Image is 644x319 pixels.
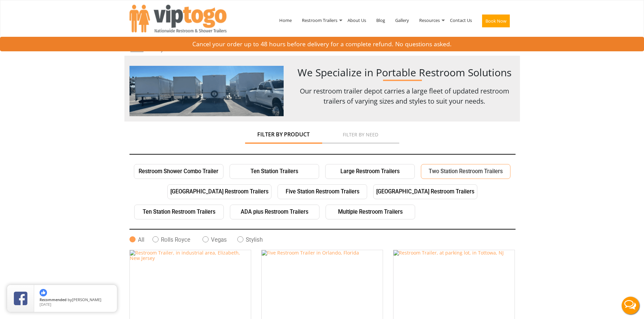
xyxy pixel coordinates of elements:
[134,205,224,219] a: Ten Station Restroom Trailers
[40,302,51,307] span: [DATE]
[477,3,515,42] a: Book Now
[230,205,319,219] a: ADA plus Restroom Trailers
[342,3,371,38] a: About Us
[325,164,415,179] a: Large Restroom Trailers
[390,3,414,38] a: Gallery
[40,289,47,296] img: thumbs up icon
[167,184,271,199] a: [GEOGRAPHIC_DATA] Restroom Trailers
[262,285,359,292] a: Five Restroom Trailer in Orlando, Florida
[278,184,367,199] a: Five Station Restroom Trailers
[129,5,226,32] img: VIPTOGO
[130,46,144,53] a: Home
[134,164,223,179] a: Restroom Shower Combo Trailer
[445,3,477,38] a: Contact Us
[482,15,510,27] button: Book Now
[393,285,504,292] a: Restroom Trailer, at parking lot, in Tottowa, NJ
[245,128,322,137] a: Filter by Product
[40,298,112,302] span: by
[617,292,644,319] button: Live Chat
[237,236,276,243] label: Stylish
[373,184,477,199] a: [GEOGRAPHIC_DATA] Restroom Trailers
[129,66,284,116] img: trailer-images.png
[421,164,510,179] a: Two Station Restroom Trailers
[147,46,163,53] a: Gallery
[322,128,399,137] a: Filter by Need
[326,205,415,219] a: Multiple Restroom Trailers
[152,236,202,243] label: Rolls Royce
[371,3,390,38] a: Blog
[294,66,515,79] h1: We Specialize in Portable Restroom Solutions
[14,292,27,305] img: Review Rating
[130,285,251,292] a: Restroom Trailer, in industrial area, Elizabeth, New Jersey
[230,164,319,179] a: Ten Station Trailers
[274,3,297,38] a: Home
[414,3,445,38] a: Resources
[294,86,515,106] p: Our restroom trailer depot carries a large fleet of updated restroom trailers of varying sizes an...
[72,297,101,302] span: [PERSON_NAME]
[297,3,342,38] a: Restroom Trailers
[202,236,237,243] label: Vegas
[40,297,67,302] span: Recommended
[129,236,152,243] label: All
